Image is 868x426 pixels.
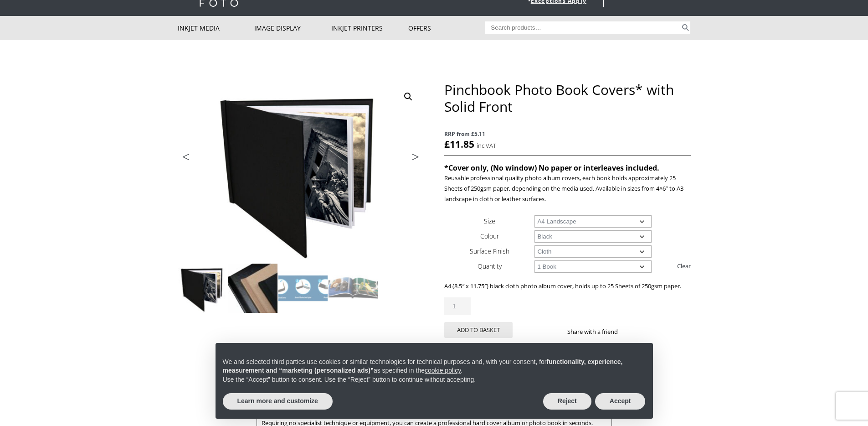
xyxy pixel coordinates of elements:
[543,393,591,410] button: Reject
[178,314,227,363] img: Pinchbook Photo Book Covers* with Solid Front - Image 5
[223,393,333,410] button: Learn more and customize
[677,259,691,273] a: Clear options
[629,328,636,335] img: facebook sharing button
[680,21,691,34] button: Search
[408,16,485,40] a: Offers
[228,314,277,363] img: Pinchbook Photo Book Covers* with Solid Front - Image 6
[178,264,227,313] img: Pinchbook Photo Book Covers* with Solid Front
[478,262,502,270] label: Quantity
[640,328,647,335] img: twitter sharing button
[329,264,378,313] img: Pinchbook Photo Book Covers* with Solid Front - Image 4
[278,314,328,363] img: Pinchbook Photo Book Covers* with Solid Front - Image 7
[480,232,499,240] label: Colour
[278,264,328,313] img: Pinchbook Photo Book Covers* with Solid Front - Image 3
[484,217,495,225] label: Size
[329,314,378,363] img: Pinchbook Photo Book Covers* with Solid Front - Image 8
[178,16,255,40] a: Inkjet Media
[444,322,513,338] button: Add to basket
[400,88,416,105] a: View full-screen image gallery
[331,16,408,40] a: Inkjet Printers
[425,367,461,374] a: cookie policy
[595,393,646,410] button: Accept
[228,264,277,313] img: Pinchbook Photo Book Covers* with Solid Front - Image 2
[567,327,629,337] p: Share with a friend
[223,358,623,374] strong: functionality, experience, measurement and “marketing (personalized ads)”
[470,247,509,255] label: Surface Finish
[444,129,690,139] span: RRP from £5.11
[444,81,690,115] h1: Pinchbook Photo Book Covers* with Solid Front
[444,297,471,315] input: Product quantity
[444,163,690,173] h4: *Cover only, (No window) No paper or interleaves included.
[444,281,690,291] p: A4 (8.5″ x 11.75″) black cloth photo album cover, holds up to 25 Sheets of 250gsm paper.
[254,16,331,40] a: Image Display
[651,328,658,335] img: email sharing button
[223,358,646,375] p: We and selected third parties use cookies or similar technologies for technical purposes and, wit...
[223,375,646,384] p: Use the “Accept” button to consent. Use the “Reject” button to continue without accepting.
[444,138,450,151] span: £
[208,336,660,426] div: Notice
[485,21,680,34] input: Search products…
[444,173,690,204] p: Reusable professional quality photo album covers, each book holds approximately 25 Sheets of 250g...
[444,138,474,151] bdi: 11.85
